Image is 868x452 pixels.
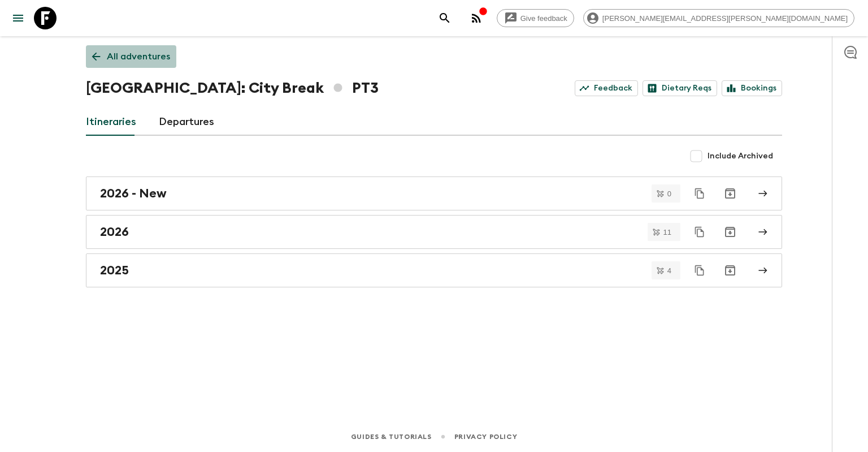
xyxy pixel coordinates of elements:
[100,263,129,278] h2: 2025
[86,177,782,210] a: 2026 - New
[719,221,741,243] button: Archive
[433,7,456,29] button: search adventures
[643,80,717,96] a: Dietary Reqs
[514,14,574,23] span: Give feedback
[583,9,854,27] div: [PERSON_NAME][EMAIL_ADDRESS][PERSON_NAME][DOMAIN_NAME]
[661,190,678,197] span: 0
[454,431,517,443] a: Privacy Policy
[100,186,167,201] h2: 2026 - New
[497,9,574,27] a: Give feedback
[722,80,782,96] a: Bookings
[351,431,432,443] a: Guides & Tutorials
[657,229,678,236] span: 11
[86,109,136,136] a: Itineraries
[689,260,710,281] button: Duplicate
[661,267,678,274] span: 4
[7,7,29,29] button: menu
[708,150,773,162] span: Include Archived
[575,80,638,96] a: Feedback
[719,182,741,205] button: Archive
[86,45,176,68] a: All adventures
[107,50,170,63] p: All adventures
[86,77,379,100] h1: [GEOGRAPHIC_DATA]: City Break PT3
[596,14,854,23] span: [PERSON_NAME][EMAIL_ADDRESS][PERSON_NAME][DOMAIN_NAME]
[689,222,710,242] button: Duplicate
[86,253,782,287] a: 2025
[159,109,214,136] a: Departures
[689,183,710,204] button: Duplicate
[100,225,129,239] h2: 2026
[86,215,782,249] a: 2026
[719,259,741,282] button: Archive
